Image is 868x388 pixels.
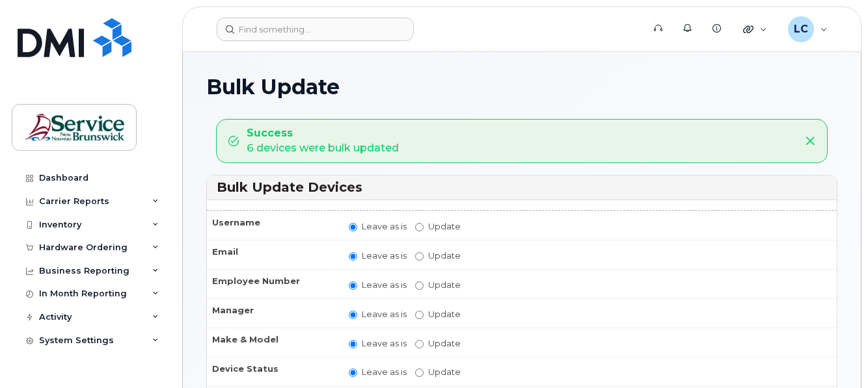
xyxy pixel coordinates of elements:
[415,250,461,262] label: Update
[349,250,407,262] label: Leave as is
[247,126,399,156] div: 6 devices were bulk updated
[349,340,357,348] input: Leave as is
[207,298,337,328] th: Manager
[415,220,461,233] label: Update
[349,279,407,291] label: Leave as is
[207,357,337,386] th: Device Status
[349,281,357,290] input: Leave as is
[349,366,407,378] label: Leave as is
[349,311,357,319] input: Leave as is
[349,220,407,233] label: Leave as is
[207,240,337,269] th: Email
[415,337,461,350] label: Update
[349,252,357,261] input: Leave as is
[349,308,407,320] label: Leave as is
[415,281,424,290] input: Update
[415,366,461,378] label: Update
[207,211,337,240] th: Username
[206,75,837,98] h1: Bulk Update
[415,252,424,261] input: Update
[415,223,424,231] input: Update
[349,223,357,231] input: Leave as is
[207,328,337,357] th: Make & Model
[217,179,827,196] h3: Bulk Update Devices
[349,369,357,377] input: Leave as is
[349,337,407,350] label: Leave as is
[207,269,337,298] th: Employee Number
[415,369,424,377] input: Update
[415,340,424,348] input: Update
[415,311,424,319] input: Update
[415,308,461,320] label: Update
[247,126,399,141] strong: Success
[415,279,461,291] label: Update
